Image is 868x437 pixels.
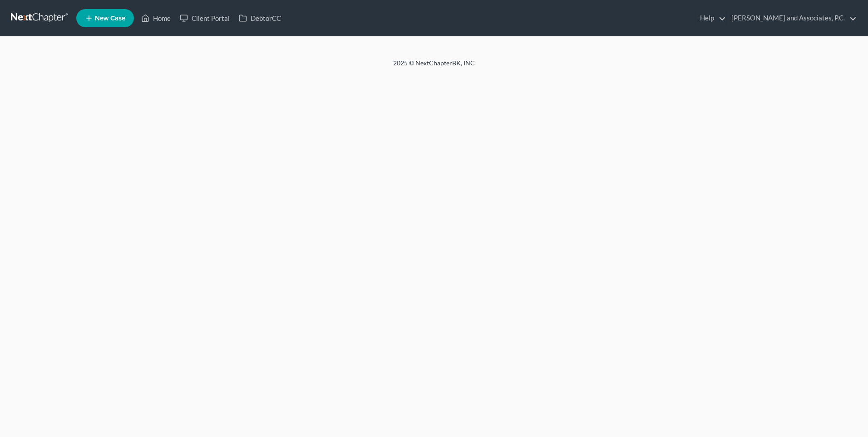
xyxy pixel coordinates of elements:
[175,59,693,75] div: 2025 © NextChapterBK, INC
[695,10,726,26] a: Help
[76,9,134,27] new-legal-case-button: New Case
[234,10,286,26] a: DebtorCC
[175,10,234,26] a: Client Portal
[727,10,857,26] a: [PERSON_NAME] and Associates, P.C.
[137,10,175,26] a: Home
